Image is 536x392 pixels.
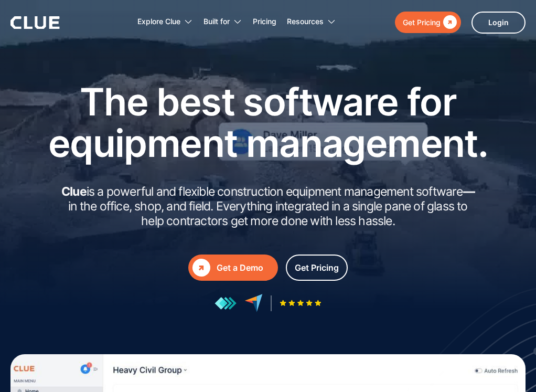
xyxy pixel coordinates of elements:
div: Built for [203,5,230,38]
div: Built for [203,5,242,38]
a: Login [471,12,526,34]
h1: The best software for equipment management. [32,81,504,164]
img: reviews at capterra [244,294,263,312]
div: Resources [287,5,336,38]
div: Explore Clue [137,5,193,38]
div: Get Pricing [295,261,339,274]
div: Get Pricing [403,16,441,29]
strong: Clue [61,184,87,199]
div:  [441,16,457,29]
a: Get Pricing [286,255,348,281]
a: Pricing [253,5,276,38]
a: Get Pricing [395,12,461,33]
a: Get a Demo [188,255,278,281]
h2: is a powerful and flexible construction equipment management software in the office, shop, and fi... [58,185,478,228]
div: Resources [287,5,324,38]
img: reviews at getapp [215,296,237,310]
div: Explore Clue [137,5,180,38]
div: Get a Demo [217,261,274,274]
strong: — [463,184,475,199]
div:  [192,259,210,277]
img: Five-star rating icon [280,300,321,306]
